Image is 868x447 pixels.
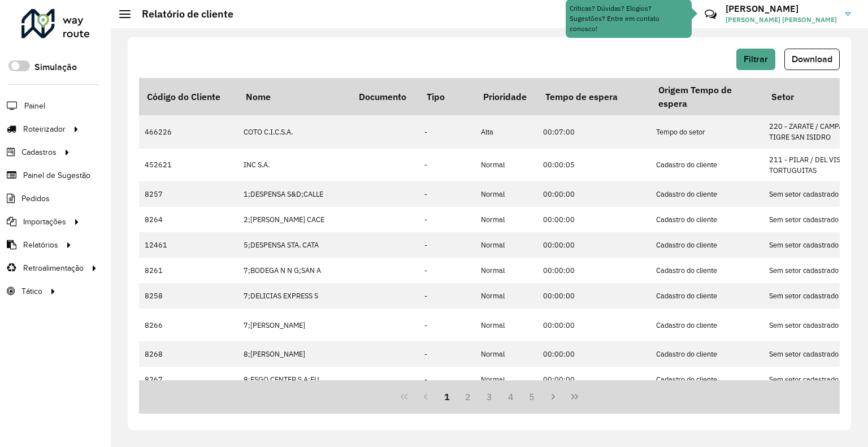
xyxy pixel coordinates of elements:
a: Contato Rápido [698,2,723,27]
span: Pedidos [21,193,50,205]
td: 2;[PERSON_NAME] CACE [238,207,351,232]
td: 00:00:00 [537,258,650,283]
td: Normal [475,181,537,207]
td: 7;BODEGA N N G;SAN A [238,258,351,283]
td: Normal [475,207,537,232]
td: Cadastro do cliente [650,207,763,232]
span: Importações [23,216,66,228]
td: Normal [475,309,537,341]
span: Roteirizador [23,123,66,135]
td: - [419,341,475,367]
td: Cadastro do cliente [650,181,763,207]
td: 7;DELICIAS EXPRESS S [238,283,351,309]
td: Normal [475,258,537,283]
button: 2 [457,386,479,407]
td: 452621 [139,149,238,181]
td: INC S.A. [238,149,351,181]
td: - [419,232,475,258]
td: 00:00:00 [537,181,650,207]
button: Next Page [542,386,564,407]
td: - [419,181,475,207]
span: Retroalimentação [23,262,84,274]
span: Filtrar [744,54,768,64]
td: 00:00:00 [537,309,650,341]
button: Filtrar [736,49,775,70]
td: 00:00:05 [537,149,650,181]
td: - [419,207,475,232]
td: COTO C.I.C.S.A. [238,115,351,148]
th: Prioridade [475,78,537,115]
td: Cadastro do cliente [650,258,763,283]
td: Cadastro do cliente [650,232,763,258]
span: Cadastros [21,146,57,158]
td: 8257 [139,181,238,207]
td: - [419,115,475,148]
th: Origem Tempo de espera [650,78,763,115]
td: 00:07:00 [537,115,650,148]
th: Código do Cliente [139,78,238,115]
td: Cadastro do cliente [650,149,763,181]
span: Relatórios [23,239,58,251]
h2: Relatório de cliente [131,8,233,20]
td: Normal [475,232,537,258]
td: Cadastro do cliente [650,367,763,392]
td: 00:00:00 [537,283,650,309]
td: 00:00:00 [537,367,650,392]
span: [PERSON_NAME] [PERSON_NAME] [726,15,837,25]
button: Download [784,49,840,70]
td: 5;DESPENSA STA. CATA [238,232,351,258]
button: 5 [522,386,543,407]
th: Nome [238,78,351,115]
td: Normal [475,149,537,181]
td: 8258 [139,283,238,309]
td: 466226 [139,115,238,148]
td: Normal [475,367,537,392]
td: 8;ESGO CENTER S.A;EU [238,367,351,392]
td: - [419,149,475,181]
td: 1;DESPENSA S&D;CALLE [238,181,351,207]
label: Simulação [34,60,77,74]
td: Cadastro do cliente [650,341,763,367]
button: Last Page [564,386,585,407]
td: 8264 [139,207,238,232]
td: Normal [475,283,537,309]
td: - [419,309,475,341]
span: Painel [24,100,45,112]
td: 8268 [139,341,238,367]
td: 00:00:00 [537,207,650,232]
td: Cadastro do cliente [650,309,763,341]
td: - [419,258,475,283]
td: - [419,367,475,392]
td: 00:00:00 [537,232,650,258]
td: - [419,283,475,309]
h3: [PERSON_NAME] [726,3,837,14]
td: 12461 [139,232,238,258]
button: 3 [479,386,500,407]
td: 8267 [139,367,238,392]
button: 1 [436,386,458,407]
td: 7;[PERSON_NAME] [238,309,351,341]
button: 4 [500,386,522,407]
td: 8266 [139,309,238,341]
span: Download [792,54,832,64]
td: Cadastro do cliente [650,283,763,309]
th: Tempo de espera [537,78,650,115]
td: Normal [475,341,537,367]
th: Documento [351,78,419,115]
td: Alta [475,115,537,148]
span: Tático [21,285,42,297]
th: Tipo [419,78,475,115]
td: Tempo do setor [650,115,763,148]
span: Painel de Sugestão [23,170,90,181]
td: 8261 [139,258,238,283]
td: 8;[PERSON_NAME] [238,341,351,367]
td: 00:00:00 [537,341,650,367]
